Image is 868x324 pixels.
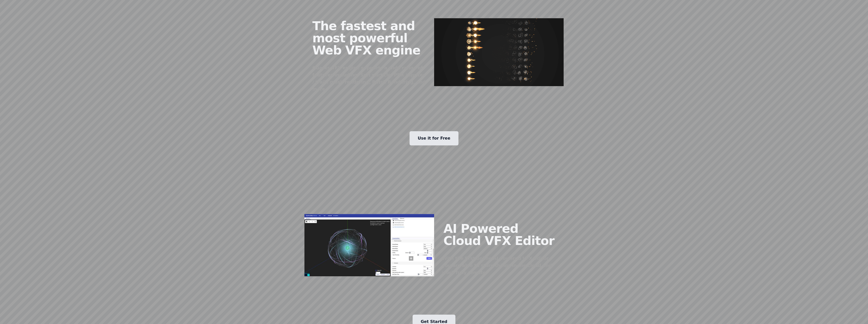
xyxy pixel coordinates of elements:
[312,64,426,93] div: Quarks VFX engine supports a wide range of features including: Soft particle, PBR / sprites / tra...
[444,222,555,247] h2: AI Powered Cloud VFX Editor
[410,131,458,145] a: Use it for Free
[434,18,564,86] img: three.quarks engine
[304,214,434,276] img: VFX Editor
[312,20,426,56] h2: The fastest and most powerful Web VFX engine
[442,255,556,276] div: With the first online AI powered VFX editor, you are able to store things in the cloud and work f...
